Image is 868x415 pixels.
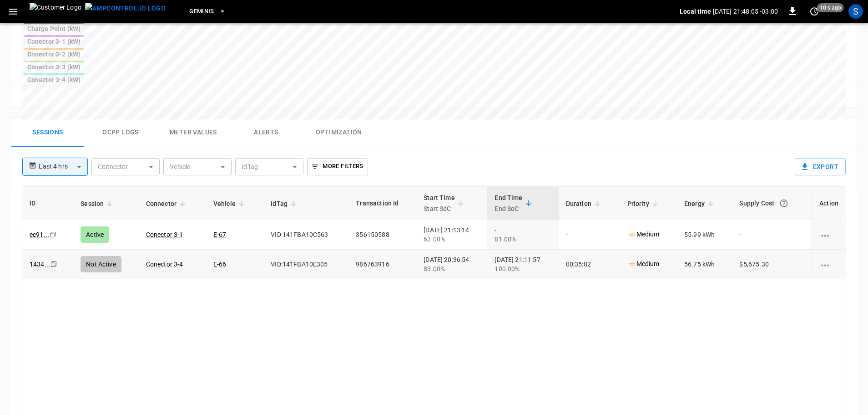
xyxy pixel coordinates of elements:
[566,198,603,209] span: Duration
[713,7,778,16] p: [DATE] 21:48:05 -03:00
[739,195,804,211] div: Supply Cost
[30,3,81,20] img: Customer Logo
[795,158,846,175] button: Export
[495,192,534,214] span: End TimeEnd SoC
[348,187,416,220] th: Transaction Id
[81,198,116,209] span: Session
[424,192,455,214] div: Start Time
[680,7,711,16] p: Local time
[817,3,844,12] span: 10 s ago
[424,203,455,214] p: Start SoC
[684,198,717,209] span: Energy
[495,192,522,214] div: End Time
[271,198,299,209] span: IdTag
[307,158,368,175] button: More Filters
[627,198,661,209] span: Priority
[186,3,230,20] button: Geminis
[424,264,480,273] div: 83.00%
[424,192,467,214] span: Start TimeStart SoC
[848,4,863,19] div: profile-icon
[189,6,214,17] span: Geminis
[39,158,88,175] div: Last 4 hrs
[495,203,522,214] p: End SoC
[213,198,247,209] span: Vehicle
[812,187,846,220] th: Action
[776,195,792,211] button: The cost of your charging session based on your supply rates
[84,118,157,147] button: Ocpp logs
[22,187,846,279] table: sessions table
[495,264,551,273] div: 100.00%
[807,4,822,19] button: set refresh interval
[146,198,188,209] span: Connector
[157,118,230,147] button: Meter Values
[303,118,375,147] button: Optimization
[22,187,73,220] th: ID
[819,260,838,269] div: charging session options
[11,118,84,147] button: Sessions
[230,118,303,147] button: Alerts
[819,230,838,239] div: charging session options
[85,3,166,14] img: ampcontrol.io logo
